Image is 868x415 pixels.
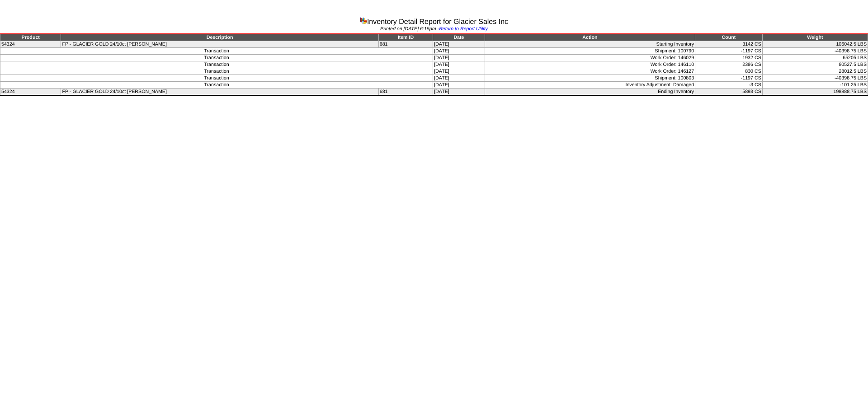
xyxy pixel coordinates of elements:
td: Work Order: 146127 [485,68,695,75]
td: 1932 CS [695,55,763,61]
td: -3 CS [695,82,763,89]
td: Transaction [0,61,433,68]
td: Transaction [0,68,433,75]
td: Inventory Adjustment: Damaged [485,82,695,89]
td: 54324 [0,41,61,48]
td: Work Order: 146029 [485,55,695,61]
td: Transaction [0,75,433,82]
td: 5893 CS [695,89,763,96]
td: Work Order: 146110 [485,61,695,68]
td: [DATE] [433,41,485,48]
td: [DATE] [433,68,485,75]
td: 106042.5 LBS [762,41,868,48]
td: Transaction [0,55,433,61]
td: 681 [378,41,433,48]
td: 198888.75 LBS [762,89,868,96]
td: 80527.5 LBS [762,61,868,68]
td: Starting Inventory [485,41,695,48]
td: Ending Inventory [485,89,695,96]
td: [DATE] [433,82,485,89]
td: Transaction [0,48,433,55]
td: -40398.75 LBS [762,48,868,55]
td: 3142 CS [695,41,763,48]
td: Product [0,34,61,41]
td: Weight [762,34,868,41]
td: -1197 CS [695,75,763,82]
td: [DATE] [433,61,485,68]
td: 65205 LBS [762,55,868,61]
a: Return to Report Utility [439,26,488,32]
td: Item ID [378,34,433,41]
td: -1197 CS [695,48,763,55]
td: Action [485,34,695,41]
td: 2386 CS [695,61,763,68]
td: Transaction [0,82,433,89]
td: 54324 [0,89,61,96]
td: 28012.5 LBS [762,68,868,75]
td: [DATE] [433,48,485,55]
td: FP - GLACIER GOLD 24/10ct [PERSON_NAME] [61,41,378,48]
td: 681 [378,89,433,96]
td: 830 CS [695,68,763,75]
td: [DATE] [433,75,485,82]
td: FP - GLACIER GOLD 24/10ct [PERSON_NAME] [61,89,378,96]
td: [DATE] [433,89,485,96]
td: -40398.75 LBS [762,75,868,82]
td: [DATE] [433,55,485,61]
img: graph.gif [360,17,367,24]
td: Date [433,34,485,41]
td: Count [695,34,763,41]
td: Description [61,34,378,41]
td: Shipment: 100803 [485,75,695,82]
td: -101.25 LBS [762,82,868,89]
td: Shipment: 100790 [485,48,695,55]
